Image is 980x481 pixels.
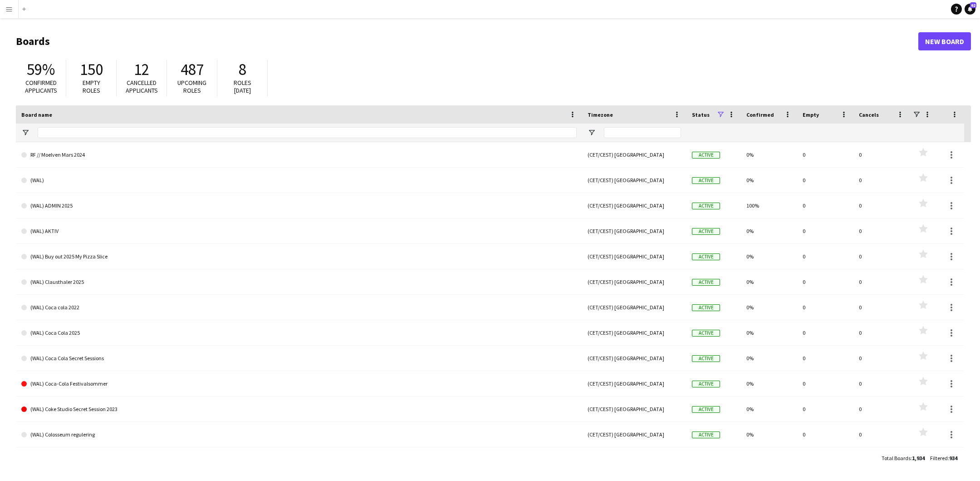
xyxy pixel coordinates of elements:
a: (WAL) Colosseum regulering [21,422,577,447]
div: (CET/CEST) [GEOGRAPHIC_DATA] [582,447,686,472]
a: (WAL) Coca Cola Secret Sessions [21,346,577,371]
div: 0 [853,397,910,421]
a: (WAL) Coca Cola 2025 [21,320,577,346]
a: (WAL) [21,168,577,193]
a: (WAL) Buy out 2025 My Pizza Slice [21,244,577,269]
div: 0% [741,371,797,396]
span: Timezone [588,111,613,118]
div: 0 [853,447,910,472]
span: 934 [949,455,957,461]
a: (WAL) Colosseum Tannlege bilder [21,447,577,473]
span: Board name [21,111,52,118]
span: 62 [970,2,976,8]
div: 0 [797,142,853,167]
span: Active [692,406,720,413]
div: 0 [797,320,853,345]
span: Active [692,381,720,387]
span: Status [692,111,710,118]
span: Active [692,304,720,311]
span: 59% [27,60,55,79]
div: 0% [741,422,797,447]
span: Active [692,253,720,260]
div: (CET/CEST) [GEOGRAPHIC_DATA] [582,422,686,447]
span: Active [692,152,720,159]
div: 0 [853,295,910,320]
div: (CET/CEST) [GEOGRAPHIC_DATA] [582,397,686,421]
span: Empty roles [83,79,100,94]
span: Empty [803,111,819,118]
input: Board name Filter Input [38,127,577,138]
div: 0% [741,346,797,371]
div: 0 [797,447,853,472]
div: : [930,449,957,467]
span: Upcoming roles [177,79,206,94]
div: (CET/CEST) [GEOGRAPHIC_DATA] [582,346,686,371]
span: Total Boards [882,455,911,461]
div: 0 [853,142,910,167]
div: (CET/CEST) [GEOGRAPHIC_DATA] [582,168,686,193]
div: (CET/CEST) [GEOGRAPHIC_DATA] [582,142,686,167]
span: Active [692,431,720,438]
div: : [882,449,925,467]
span: 150 [80,60,103,79]
span: Filtered [930,455,948,461]
span: Cancelled applicants [126,79,158,94]
div: (CET/CEST) [GEOGRAPHIC_DATA] [582,244,686,269]
div: 0 [797,193,853,218]
a: RF // Moelven Mars 2024 [21,142,577,168]
span: Confirmed [746,111,774,118]
div: 0% [741,142,797,167]
span: Active [692,177,720,184]
span: Active [692,355,720,362]
div: 0% [741,244,797,269]
div: 0 [853,320,910,345]
div: 0% [741,168,797,193]
a: 62 [965,4,975,15]
div: 0 [853,422,910,447]
span: Roles [DATE] [234,79,251,94]
a: (WAL) Coke Studio Secret Session 2023 [21,397,577,422]
a: (WAL) Coca cola 2022 [21,295,577,320]
div: 0 [797,422,853,447]
div: 0 [853,244,910,269]
span: Confirmed applicants [25,79,57,94]
span: Active [692,279,720,286]
span: 12 [134,60,149,79]
span: Active [692,228,720,235]
div: (CET/CEST) [GEOGRAPHIC_DATA] [582,320,686,345]
div: 0% [741,447,797,472]
div: 0 [853,371,910,396]
a: (WAL) AKTIV [21,218,577,244]
span: Cancels [859,111,879,118]
div: 0 [797,346,853,371]
div: 0 [797,295,853,320]
a: New Board [918,32,971,50]
input: Timezone Filter Input [604,127,681,138]
div: 0 [853,193,910,218]
div: (CET/CEST) [GEOGRAPHIC_DATA] [582,193,686,218]
div: 0 [797,269,853,294]
div: 0 [853,346,910,371]
div: 0% [741,269,797,294]
span: 8 [239,60,246,79]
div: 100% [741,193,797,218]
a: (WAL) Coca-Cola Festivalsommer [21,371,577,397]
button: Open Filter Menu [588,129,596,137]
a: (WAL) ADMIN 2025 [21,193,577,218]
span: Active [692,203,720,209]
div: 0% [741,397,797,421]
span: Active [692,330,720,337]
span: 1,934 [912,455,925,461]
div: 0% [741,218,797,243]
div: 0% [741,320,797,345]
div: 0 [797,371,853,396]
div: 0 [853,218,910,243]
button: Open Filter Menu [21,129,29,137]
div: 0 [797,244,853,269]
div: 0 [853,168,910,193]
div: (CET/CEST) [GEOGRAPHIC_DATA] [582,295,686,320]
div: 0 [797,397,853,421]
div: (CET/CEST) [GEOGRAPHIC_DATA] [582,269,686,294]
h1: Boards [16,35,918,48]
div: (CET/CEST) [GEOGRAPHIC_DATA] [582,371,686,396]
